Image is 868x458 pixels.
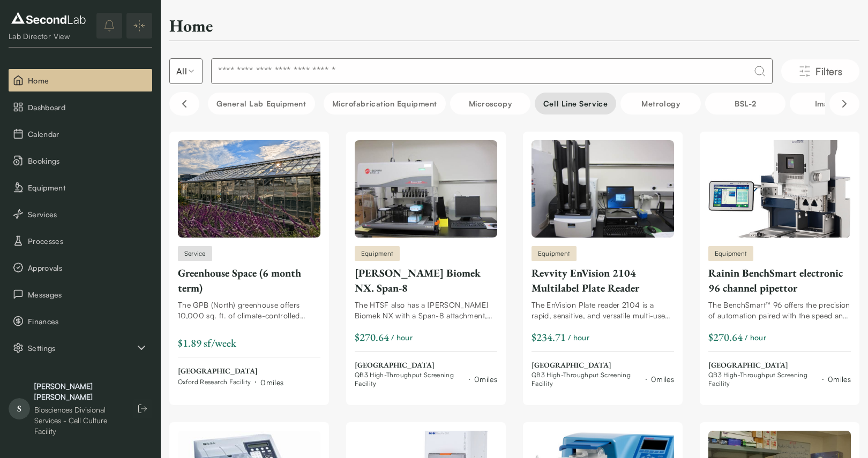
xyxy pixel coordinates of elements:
button: Microscopy [450,93,530,114]
button: Scroll right [829,92,859,116]
button: Bookings [9,149,152,172]
span: Approvals [28,262,148,273]
div: 0 miles [260,377,283,388]
div: Rainin BenchSmart electronic 96 channel pipettor [708,265,851,295]
button: Microfabrication Equipment [324,93,446,114]
span: Equipment [538,249,570,258]
button: Cell line service [535,93,616,114]
button: Metrology [620,93,701,114]
button: Calendar [9,123,152,145]
a: Rainin BenchSmart electronic 96 channel pipettorEquipmentRainin BenchSmart electronic 96 channel ... [708,140,851,388]
div: The EnVision Plate reader 2104 is a rapid, sensitive, and versatile multi-use plate reader that a... [532,300,674,321]
span: Service [184,249,206,258]
button: Equipment [9,176,152,199]
span: / hour [391,332,413,343]
div: Greenhouse Space (6 month term) [178,265,320,295]
div: [PERSON_NAME] Biomek NX. Span-8 [355,265,497,295]
div: 0 miles [474,373,497,385]
img: Greenhouse Space (6 month term) [178,140,320,238]
span: Bookings [28,155,148,166]
span: QB3 High-Throughput Screening Facility [708,371,818,388]
div: [PERSON_NAME] [PERSON_NAME] [34,381,122,402]
button: Filters [781,59,859,83]
button: Select listing type [169,58,203,84]
span: Oxford Research Facility [178,378,251,386]
span: Finances [28,316,148,327]
button: Dashboard [9,96,152,118]
img: Revvity EnVision 2104 Multilabel Plate Reader [532,140,674,238]
a: Revvity EnVision 2104 Multilabel Plate ReaderEquipmentRevvity EnVision 2104 Multilabel Plate Read... [532,140,674,388]
span: Calendar [28,128,148,140]
div: $270.64 [355,330,389,345]
span: Equipment [28,182,148,193]
span: S [9,398,30,419]
span: Equipment [715,249,747,258]
button: Expand/Collapse sidebar [126,13,152,39]
span: Processes [28,235,148,247]
img: logo [9,10,88,27]
div: Revvity EnVision 2104 Multilabel Plate Reader [532,265,674,295]
span: Home [28,75,148,86]
span: Filters [815,64,842,79]
button: Messages [9,283,152,306]
div: $270.64 [708,330,743,345]
span: QB3 High-Throughput Screening Facility [355,371,465,388]
span: / hour [745,332,766,343]
h2: Home [169,15,213,36]
div: Biosciences Divisional Services - Cell Culture Facility [34,404,122,437]
button: Finances [9,310,152,332]
button: Log out [133,399,152,418]
div: Lab Director View [9,31,88,42]
div: 0 miles [828,373,851,385]
span: QB3 High-Throughput Screening Facility [532,371,641,388]
span: $1.89 sf/week [178,336,236,350]
div: The HTSF also has a [PERSON_NAME] Biomek NX with a Span-8 attachment, which means 8 independently... [355,300,497,321]
a: Beckman-Coulter Biomek NX. Span-8Equipment[PERSON_NAME] Biomek NX. Span-8The HTSF also has a [PER... [355,140,497,388]
img: Beckman-Coulter Biomek NX. Span-8 [355,140,497,238]
span: [GEOGRAPHIC_DATA] [355,360,497,371]
button: Home [9,69,152,91]
span: / hour [568,332,589,343]
a: Greenhouse Space (6 month term)ServiceGreenhouse Space (6 month term)The GPB (North) greenhouse o... [178,140,320,388]
div: 0 miles [651,373,674,385]
button: Settings [9,337,152,359]
span: Settings [28,342,135,354]
button: Scroll left [169,92,199,116]
button: notifications [96,13,122,39]
button: Processes [9,230,152,252]
div: $234.71 [532,330,566,345]
div: Settings sub items [9,337,152,359]
span: Dashboard [28,102,148,113]
span: [GEOGRAPHIC_DATA] [532,360,674,371]
div: The GPB (North) greenhouse offers 10,000 sq. ft. of climate-controlled greenhouse space, shared h... [178,300,320,321]
button: General Lab equipment [208,93,315,114]
span: [GEOGRAPHIC_DATA] [708,360,851,371]
div: The BenchSmart™ 96 offers the precision of automation paired with the speed and flexibility of ma... [708,300,851,321]
button: BSL-2 [705,93,785,114]
span: [GEOGRAPHIC_DATA] [178,366,284,377]
span: Services [28,209,148,220]
button: Services [9,203,152,225]
button: Approvals [9,256,152,279]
